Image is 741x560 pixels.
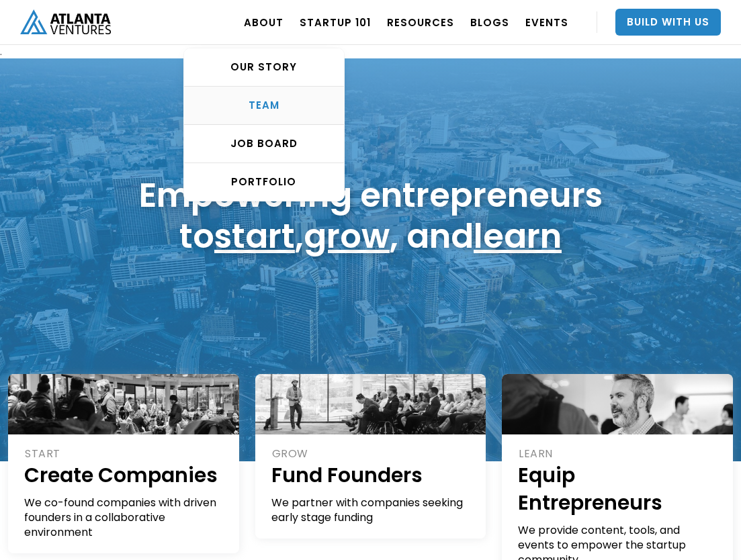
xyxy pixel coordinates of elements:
a: start [214,212,295,260]
a: grow [304,212,390,260]
h1: Create Companies [24,461,224,489]
a: PORTFOLIO [184,163,344,201]
a: Startup 101 [300,3,371,41]
a: OUR STORY [184,48,344,87]
div: START [25,447,224,461]
a: STARTCreate CompaniesWe co-found companies with driven founders in a collaborative environment [8,374,239,553]
h1: Fund Founders [271,461,472,489]
div: GROW [272,447,472,461]
a: Job Board [184,125,344,163]
div: We partner with companies seeking early stage funding [271,496,472,525]
a: ABOUT [244,3,284,41]
a: EVENTS [525,3,568,41]
a: BLOGS [470,3,509,41]
a: TEAM [184,87,344,125]
div: Job Board [184,137,344,150]
div: TEAM [184,99,344,112]
div: PORTFOLIO [184,175,344,189]
a: GROWFund FoundersWe partner with companies seeking early stage funding [255,374,486,539]
h1: Equip Entrepreneurs [518,461,718,516]
div: We co-found companies with driven founders in a collaborative environment [24,496,224,540]
div: OUR STORY [184,60,344,74]
div: LEARN [519,447,718,461]
h1: Empowering entrepreneurs to , , and [139,175,603,256]
a: RESOURCES [387,3,454,41]
a: Build With Us [615,9,721,36]
a: learn [474,212,562,260]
